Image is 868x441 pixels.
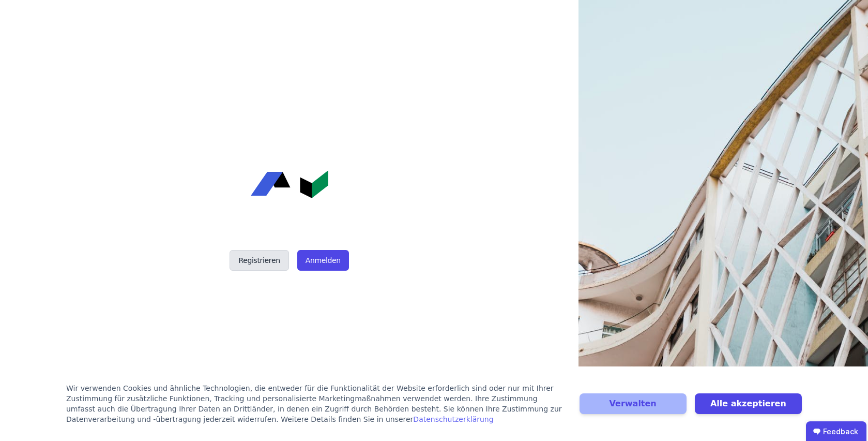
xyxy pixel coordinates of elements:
button: Alle akzeptieren [695,393,802,414]
button: Anmelden [297,250,349,271]
button: Verwalten [580,393,687,414]
img: Concular [251,170,328,198]
button: Registrieren [230,250,288,271]
div: Wir verwenden Cookies und ähnliche Technologien, die entweder für die Funktionalität der Website ... [66,383,567,424]
a: Datenschutzerklärung [413,415,493,423]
